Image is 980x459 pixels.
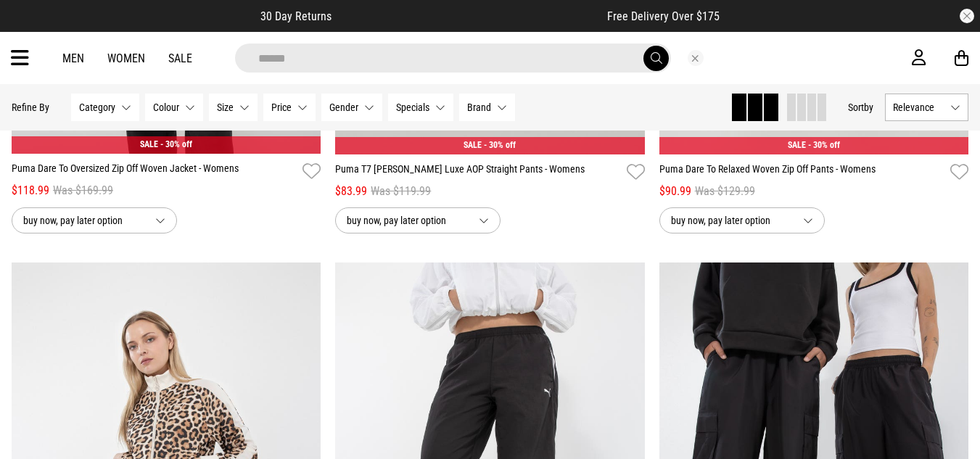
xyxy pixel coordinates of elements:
[467,102,491,113] span: Brand
[209,94,258,121] button: Size
[659,207,825,233] button: buy now, pay later option
[12,182,49,199] span: $118.99
[321,94,382,121] button: Gender
[12,6,55,49] button: Open LiveChat chat widget
[271,102,292,113] span: Price
[788,140,806,150] span: SALE
[12,161,297,182] a: Puma Dare To Oversized Zip Off Woven Jacket - Womens
[260,9,332,23] span: 30 Day Returns
[347,212,467,229] span: buy now, pay later option
[885,94,968,121] button: Relevance
[864,102,873,113] span: by
[140,139,158,149] span: SALE
[160,139,192,149] span: - 30% off
[335,183,367,200] span: $83.99
[607,9,720,23] span: Free Delivery Over $175
[217,102,234,113] span: Size
[53,182,113,199] span: Was $169.99
[335,207,501,233] button: buy now, pay later option
[153,102,179,113] span: Colour
[464,140,482,150] span: SALE
[371,183,431,200] span: Was $119.99
[107,51,145,65] a: Women
[168,51,192,65] a: Sale
[688,50,704,66] button: Close search
[12,102,49,113] p: Refine By
[893,102,944,113] span: Relevance
[808,140,840,150] span: - 30% off
[145,94,203,121] button: Colour
[659,183,691,200] span: $90.99
[695,183,755,200] span: Was $129.99
[671,212,791,229] span: buy now, pay later option
[361,9,578,23] iframe: Customer reviews powered by Trustpilot
[23,212,144,229] span: buy now, pay later option
[329,102,358,113] span: Gender
[71,94,139,121] button: Category
[263,94,316,121] button: Price
[396,102,429,113] span: Specials
[484,140,516,150] span: - 30% off
[335,162,620,183] a: Puma T7 [PERSON_NAME] Luxe AOP Straight Pants - Womens
[659,162,944,183] a: Puma Dare To Relaxed Woven Zip Off Pants - Womens
[459,94,515,121] button: Brand
[62,51,84,65] a: Men
[388,94,453,121] button: Specials
[79,102,115,113] span: Category
[12,207,177,233] button: buy now, pay later option
[848,99,873,116] button: Sortby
